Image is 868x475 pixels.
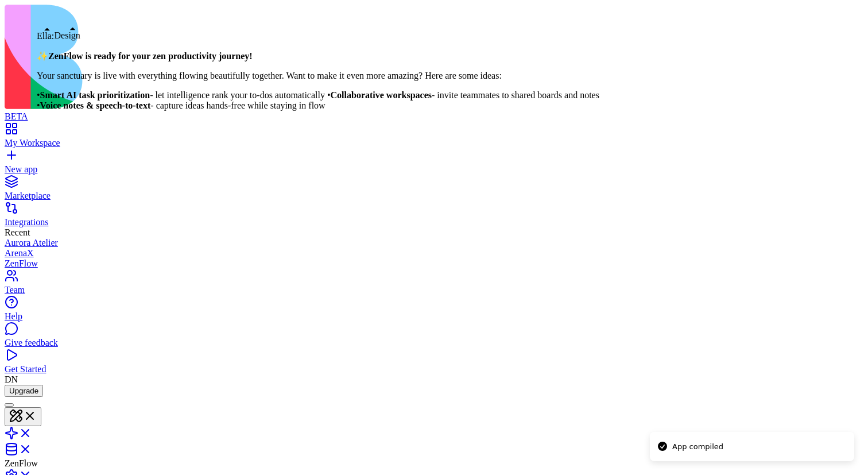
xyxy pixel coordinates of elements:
[5,285,863,295] div: Team
[5,227,30,237] span: Recent
[5,338,863,348] div: Give feedback
[5,275,863,295] a: Team
[5,191,863,201] div: Marketplace
[5,354,863,374] a: Get Started
[5,207,863,227] a: Integrations
[5,458,38,468] span: ZenFlow
[331,90,432,100] strong: Collaborative workspaces
[37,51,599,61] p: ✨
[5,111,863,122] div: BETA
[5,217,863,227] div: Integrations
[5,311,863,322] div: Help
[37,31,54,41] span: Ella:
[5,248,863,258] a: ArenaX
[5,327,863,348] a: Give feedback
[5,154,863,175] a: New app
[672,441,723,453] div: App compiled
[5,101,863,122] a: BETA
[5,301,863,322] a: Help
[14,53,158,99] h1: Welcome back, Don
[37,90,599,111] p: • - let intelligence rank your to-dos automatically • - invite teammates to shared boards and not...
[5,5,466,109] img: logo
[55,30,80,41] div: Design
[5,164,863,175] div: New app
[40,101,151,110] strong: Voice notes & speech-to-text
[74,47,158,72] button: New Task
[5,258,863,269] a: ZenFlow
[5,385,43,397] button: Upgrade
[5,385,43,395] a: Upgrade
[5,238,863,248] a: Aurora Atelier
[37,71,599,81] p: Your sanctuary is live with everything flowing beautifully together. Want to make it even more am...
[5,128,863,148] a: My Workspace
[5,180,863,201] a: Marketplace
[5,374,18,384] span: DN
[40,90,150,100] strong: Smart AI task prioritization
[5,364,863,374] div: Get Started
[5,138,863,148] div: My Workspace
[48,51,253,61] strong: ZenFlow is ready for your zen productivity journey!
